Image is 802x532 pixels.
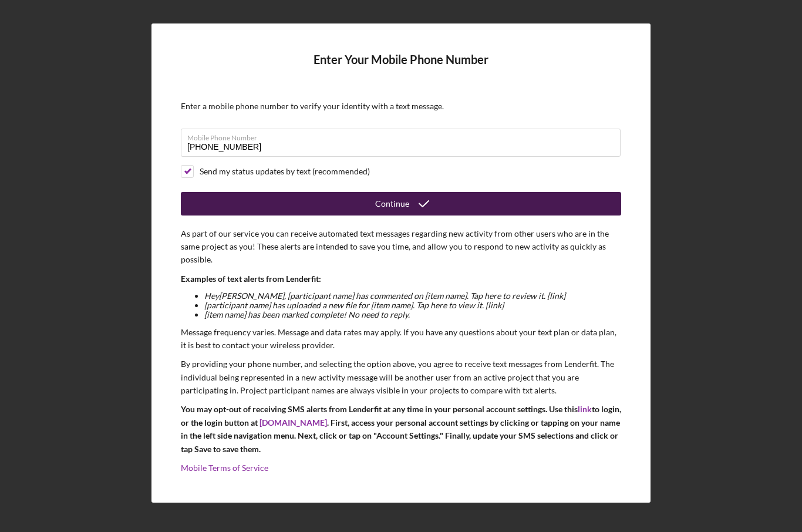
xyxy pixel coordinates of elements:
p: Message frequency varies. Message and data rates may apply. If you have any questions about your ... [181,326,621,352]
div: Enter a mobile phone number to verify your identity with a text message. [181,102,621,111]
div: Continue [375,192,409,216]
button: Continue [181,192,621,216]
li: [item name] has been marked complete! No need to reply. [204,310,621,319]
h4: Enter Your Mobile Phone Number [181,53,621,84]
div: Send my status updates by text (recommended) [200,167,370,176]
a: Mobile Terms of Service [181,463,268,473]
li: [participant name] has uploaded a new file for [item name]. Tap here to view it. [link] [204,301,621,310]
p: You may opt-out of receiving SMS alerts from Lenderfit at any time in your personal account setti... [181,403,621,456]
p: As part of our service you can receive automated text messages regarding new activity from other ... [181,227,621,267]
a: link [578,404,592,414]
p: By providing your phone number, and selecting the option above, you agree to receive text message... [181,358,621,397]
p: Examples of text alerts from Lenderfit: [181,272,621,285]
label: Mobile Phone Number [187,129,621,142]
li: Hey [PERSON_NAME] , [participant name] has commented on [item name]. Tap here to review it. [link] [204,291,621,301]
a: [DOMAIN_NAME] [260,417,327,427]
